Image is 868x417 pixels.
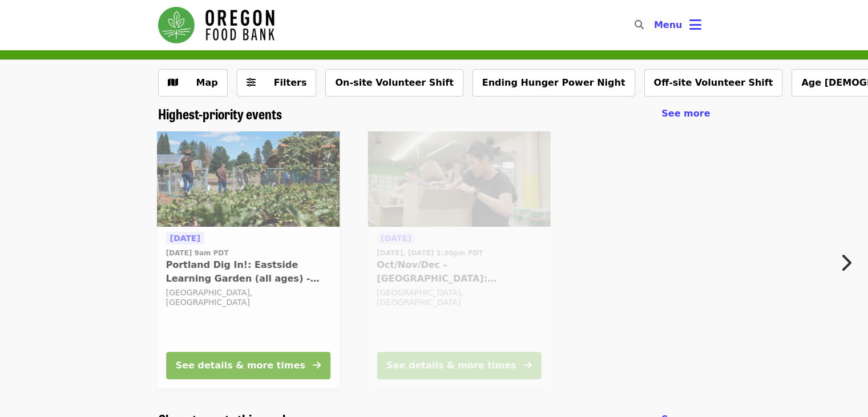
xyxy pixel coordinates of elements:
button: Next item [830,247,868,279]
span: Highest-priority events [158,103,282,123]
button: Ending Hunger Power Night [473,69,635,97]
button: Toggle account menu [645,11,710,39]
div: See details & more times [386,359,516,372]
i: arrow-right icon [313,360,321,371]
span: Filters [274,77,307,88]
i: bars icon [689,17,701,33]
i: arrow-right icon [523,360,531,371]
span: See more [661,108,710,119]
span: Menu [654,19,683,30]
img: Oregon Food Bank - Home [158,7,274,43]
div: [GEOGRAPHIC_DATA], [GEOGRAPHIC_DATA] [166,288,330,307]
i: chevron-right icon [840,252,851,274]
button: See details & more times [166,352,330,379]
span: Map [196,77,218,88]
div: [GEOGRAPHIC_DATA], [GEOGRAPHIC_DATA] [377,288,541,307]
span: Portland Dig In!: Eastside Learning Garden (all ages) - Aug/Sept/Oct [166,258,330,286]
img: Portland Dig In!: Eastside Learning Garden (all ages) - Aug/Sept/Oct organized by Oregon Food Bank [157,131,340,227]
time: [DATE] 9am PDT [166,248,229,258]
button: See details & more times [377,352,541,379]
a: See more [661,107,710,121]
a: See details for "Portland Dig In!: Eastside Learning Garden (all ages) - Aug/Sept/Oct" [157,131,340,388]
span: [DATE] [170,234,200,243]
button: Show map view [158,69,228,97]
span: Oct/Nov/Dec - [GEOGRAPHIC_DATA]: Repack/Sort (age [DEMOGRAPHIC_DATA]+) [377,258,541,286]
img: Oct/Nov/Dec - Portland: Repack/Sort (age 8+) organized by Oregon Food Bank [368,131,550,227]
button: Off-site Volunteer Shift [644,69,783,97]
input: Search [651,11,660,39]
div: Highest-priority events [149,106,720,122]
time: [DATE], [DATE] 1:30pm PDT [377,248,483,258]
button: Filters (0 selected) [237,69,317,97]
a: Highest-priority events [158,106,282,122]
a: See details for "Oct/Nov/Dec - Portland: Repack/Sort (age 8+)" [368,131,550,388]
button: On-site Volunteer Shift [325,69,463,97]
div: See details & more times [176,359,305,372]
span: [DATE] [381,234,411,243]
i: search icon [635,19,644,30]
i: sliders-h icon [247,77,256,88]
i: map icon [168,77,178,88]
